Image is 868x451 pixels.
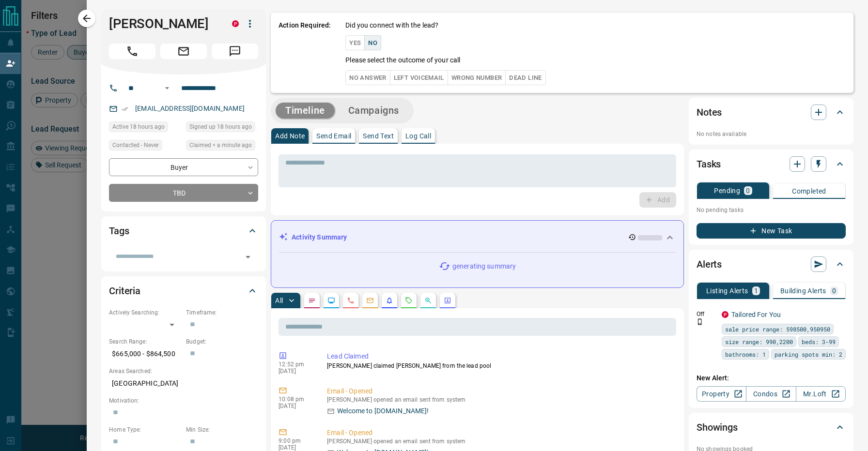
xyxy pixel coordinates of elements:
div: TBD [109,184,258,202]
p: [DATE] [279,368,312,375]
svg: Email Verified [122,105,128,112]
div: property.ca [232,20,239,27]
p: [DATE] [279,444,312,451]
p: $665,000 - $864,500 [109,346,181,362]
a: Tailored For You [731,311,781,318]
p: 1 [754,287,758,294]
p: New Alert: [697,373,846,383]
p: Actively Searching: [109,308,181,317]
svg: Emails [366,297,374,304]
button: Wrong Number [448,70,506,85]
p: Completed [792,188,826,195]
h2: Alerts [697,256,722,272]
button: New Task [697,223,846,239]
p: Please select the outcome of your call [345,55,460,65]
span: Email [160,44,207,59]
button: No Answer [345,70,390,85]
span: Active 18 hours ago [112,122,165,132]
p: Motivation: [109,396,258,405]
span: Call [109,44,155,59]
button: Open [241,250,255,264]
p: Add Note [275,133,305,139]
div: Notes [697,101,846,124]
h2: Notes [697,105,722,120]
p: Areas Searched: [109,367,258,376]
p: Off [697,310,716,318]
div: Criteria [109,279,258,302]
svg: Opportunities [424,297,432,304]
div: Fri Sep 12 2025 [109,121,181,135]
p: [PERSON_NAME] opened an email sent from system [327,438,672,445]
button: Timeline [276,103,335,119]
p: Search Range: [109,337,181,346]
h1: [PERSON_NAME] [109,16,217,31]
button: Left Voicemail [390,70,448,85]
button: Yes [345,35,365,50]
div: Sat Sep 13 2025 [186,140,258,153]
p: Pending [714,187,740,194]
p: 9:00 pm [279,437,312,444]
h2: Criteria [109,283,140,299]
p: generating summary [452,261,516,271]
p: Email - Opened [327,428,672,438]
div: Activity Summary [279,228,676,246]
span: Claimed < a minute ago [189,140,252,150]
p: [PERSON_NAME] claimed [PERSON_NAME] from the lead pool [327,361,672,370]
div: Tasks [697,152,846,176]
svg: Requests [405,297,413,304]
p: Email - Opened [327,386,672,396]
span: sale price range: 598500,950950 [725,324,830,334]
p: Home Type: [109,425,181,434]
span: Signed up 18 hours ago [189,122,252,132]
p: [PERSON_NAME] opened an email sent from system [327,396,672,403]
span: beds: 3-99 [802,337,836,346]
h2: Tasks [697,156,721,172]
a: Mr.Loft [796,386,846,402]
div: Fri Sep 12 2025 [186,121,258,135]
p: Did you connect with the lead? [345,20,438,30]
a: Condos [746,386,796,402]
p: [DATE] [279,403,312,409]
p: Timeframe: [186,308,258,317]
div: Tags [109,219,258,242]
button: No [364,35,381,50]
h2: Tags [109,223,129,239]
span: bathrooms: 1 [725,349,766,359]
p: 0 [832,287,836,294]
a: [EMAIL_ADDRESS][DOMAIN_NAME] [135,105,245,112]
h2: Showings [697,420,738,435]
span: parking spots min: 2 [775,349,842,359]
button: Dead Line [505,70,545,85]
div: Showings [697,416,846,439]
p: Min Size: [186,425,258,434]
svg: Listing Alerts [386,297,393,304]
div: Alerts [697,253,846,276]
p: No pending tasks [697,203,846,217]
p: Budget: [186,337,258,346]
p: 10:08 pm [279,396,312,403]
span: size range: 990,2200 [725,337,793,346]
p: Action Required: [279,20,331,85]
div: property.ca [722,311,728,318]
span: Contacted - Never [112,140,159,150]
span: Message [212,44,258,59]
p: [GEOGRAPHIC_DATA] [109,376,258,391]
p: Welcome to [DOMAIN_NAME]! [337,406,429,416]
p: No notes available [697,130,846,138]
p: Send Text [363,133,394,139]
svg: Notes [308,297,316,304]
div: Buyer [109,158,258,176]
button: Open [161,82,173,94]
button: Campaigns [339,103,409,119]
svg: Calls [347,297,355,304]
svg: Agent Actions [444,297,451,304]
p: Listing Alerts [706,287,748,294]
a: Property [697,386,746,402]
svg: Lead Browsing Activity [327,297,335,304]
p: Building Alerts [780,287,826,294]
p: All [275,297,283,304]
p: Lead Claimed [327,351,672,361]
p: 12:52 pm [279,361,312,368]
p: 0 [746,187,750,194]
p: Send Email [316,133,351,139]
